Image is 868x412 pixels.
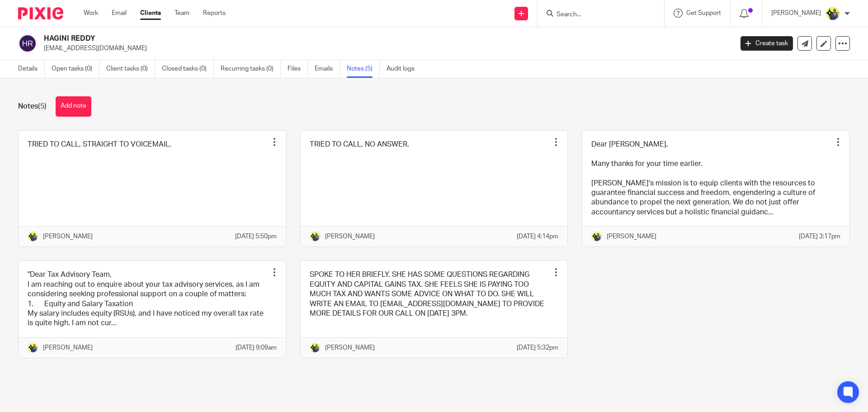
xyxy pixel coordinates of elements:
p: [PERSON_NAME] [771,9,821,18]
p: [PERSON_NAME] [325,343,375,352]
h2: HAGINI REDDY [44,34,590,43]
a: Clients [140,9,161,18]
p: [DATE] 9:09am [236,343,277,352]
a: Details [18,60,45,78]
a: Work [84,9,98,18]
a: Client tasks (0) [106,60,155,78]
a: Email [112,9,127,18]
p: [DATE] 4:14pm [517,232,558,241]
p: [DATE] 3:17pm [799,232,840,241]
img: Dennis-Starbridge.jpg [591,231,602,242]
p: [DATE] 5:50pm [235,232,277,241]
button: Add note [56,96,91,117]
p: [PERSON_NAME] [43,232,93,241]
img: Dennis-Starbridge.jpg [310,342,321,353]
img: Dennis-Starbridge.jpg [28,342,38,353]
a: Team [175,9,189,18]
a: Reports [203,9,226,18]
p: [PERSON_NAME] [43,343,93,352]
a: Open tasks (0) [52,60,99,78]
p: [PERSON_NAME] [325,232,375,241]
img: Dennis-Starbridge.jpg [28,231,38,242]
a: Emails [315,60,340,78]
a: Files [288,60,308,78]
a: Notes (5) [347,60,380,78]
img: Dennis-Starbridge.jpg [826,6,840,21]
span: Get Support [686,10,721,16]
h1: Notes [18,102,47,111]
a: Recurring tasks (0) [221,60,281,78]
img: Pixie [18,7,63,19]
img: svg%3E [18,34,37,53]
p: [DATE] 5:32pm [517,343,558,352]
a: Audit logs [387,60,421,78]
p: [PERSON_NAME] [607,232,656,241]
a: Create task [741,36,793,51]
img: Dennis-Starbridge.jpg [310,231,321,242]
input: Search [556,11,637,19]
p: [EMAIL_ADDRESS][DOMAIN_NAME] [44,44,727,53]
span: (5) [38,103,47,110]
a: Closed tasks (0) [162,60,214,78]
